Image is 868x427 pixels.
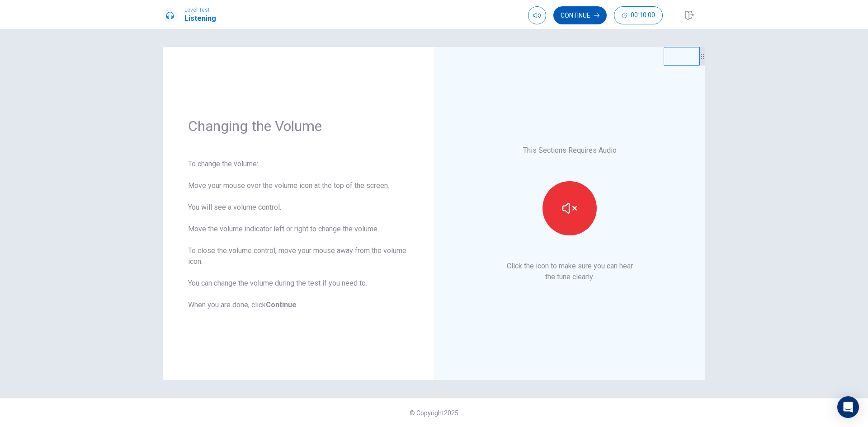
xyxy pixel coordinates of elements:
button: 00:10:00 [614,6,663,24]
button: Continue [553,6,607,24]
p: This Sections Requires Audio [523,145,617,156]
span: Level Test [184,7,216,13]
b: Continue [266,300,297,309]
span: 00:10:00 [631,12,655,19]
div: To change the volume: Move your mouse over the volume icon at the top of the screen. You will see... [188,159,409,310]
div: Open Intercom Messenger [837,396,859,418]
span: © Copyright 2025 [410,409,458,417]
p: Click the icon to make sure you can hear the tune clearly. [507,261,633,282]
h1: Changing the Volume [188,117,409,135]
h1: Listening [184,13,216,24]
